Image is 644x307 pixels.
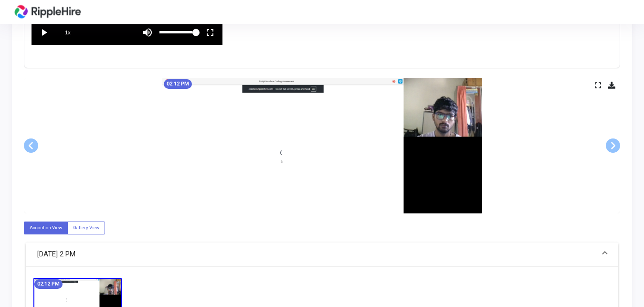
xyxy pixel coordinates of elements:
mat-expansion-panel-header: [DATE] 2 PM [26,243,618,266]
mat-panel-title: [DATE] 2 PM [37,249,595,260]
label: Gallery View [67,222,105,234]
label: Accordion View [24,222,68,234]
div: volume level [159,21,198,44]
img: screenshot-1756024959454.jpeg [162,78,482,213]
mat-chip: 02:12 PM [164,79,192,89]
span: playback speed button [56,21,80,44]
img: logo [12,2,84,21]
mat-chip: 02:12 PM [34,279,63,289]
